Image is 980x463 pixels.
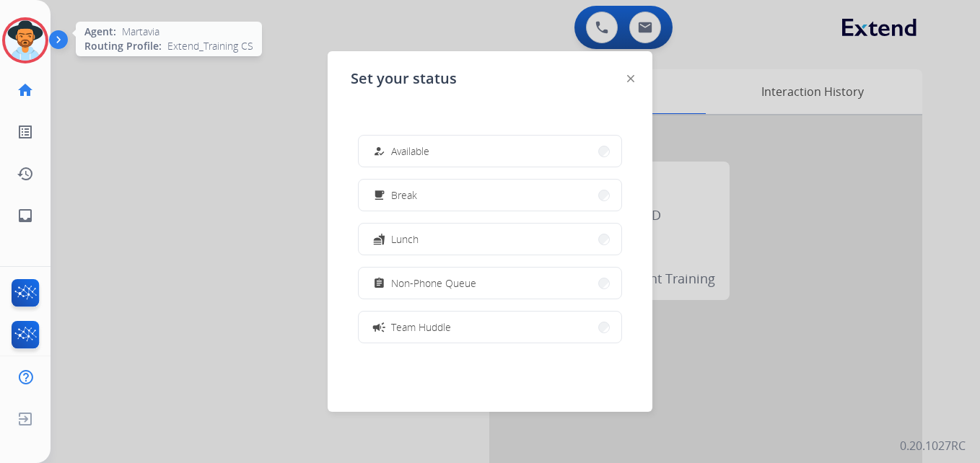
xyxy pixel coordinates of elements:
[900,437,966,454] p: 0.20.1027RC
[373,145,385,157] mat-icon: how_to_reg
[627,75,634,82] img: close-button
[359,268,621,299] button: Non-Phone Queue
[359,180,621,211] button: Break
[391,188,417,203] span: Break
[373,277,385,289] mat-icon: assignment
[391,144,429,159] span: Available
[359,224,621,255] button: Lunch
[122,25,159,39] span: Martavia
[17,81,34,99] mat-icon: home
[167,39,253,53] span: Extend_Training CS
[372,319,386,334] mat-icon: campaign
[373,233,385,245] mat-icon: fastfood
[359,312,621,343] button: Team Huddle
[351,69,457,89] span: Set your status
[373,189,385,201] mat-icon: free_breakfast
[17,207,34,224] mat-icon: inbox
[391,231,419,247] span: Lunch
[391,319,451,335] span: Team Huddle
[84,25,116,39] span: Agent:
[391,275,476,291] span: Non-Phone Queue
[359,136,621,167] button: Available
[84,39,162,53] span: Routing Profile:
[5,20,45,61] img: avatar
[17,165,34,182] mat-icon: history
[17,123,34,141] mat-icon: list_alt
